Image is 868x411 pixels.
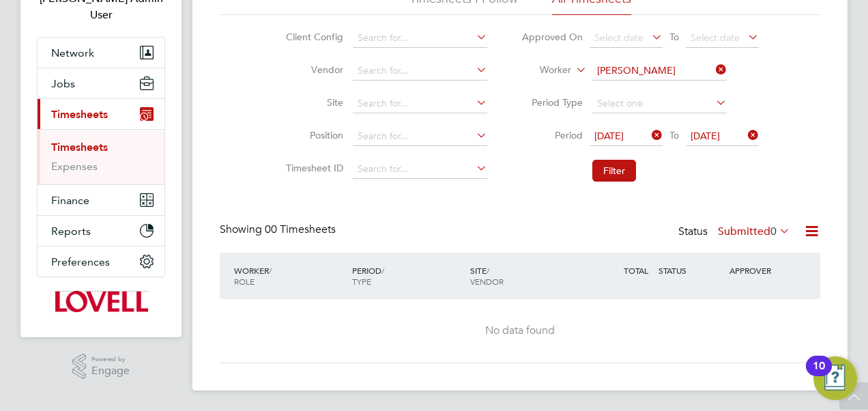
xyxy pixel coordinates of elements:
[510,63,571,77] label: Worker
[592,61,727,81] input: Search for...
[51,77,75,90] span: Jobs
[54,291,147,313] img: lovell-logo-retina.png
[234,276,255,287] span: ROLE
[718,225,790,238] label: Submitted
[269,265,272,276] span: /
[381,265,384,276] span: /
[91,365,130,377] span: Engage
[51,108,108,121] span: Timesheets
[470,276,504,287] span: VENDOR
[353,127,487,146] input: Search for...
[51,225,91,238] span: Reports
[282,162,343,174] label: Timesheet ID
[594,130,624,142] span: [DATE]
[349,258,467,294] div: PERIOD
[38,99,164,129] button: Timesheets
[353,61,487,81] input: Search for...
[353,29,487,48] input: Search for...
[282,31,343,43] label: Client Config
[38,185,164,215] button: Finance
[521,129,583,141] label: Period
[665,28,683,46] span: To
[51,255,110,268] span: Preferences
[352,276,371,287] span: TYPE
[38,68,164,98] button: Jobs
[655,258,726,283] div: STATUS
[624,265,648,276] span: TOTAL
[231,258,349,294] div: WORKER
[592,94,727,113] input: Select one
[51,194,89,207] span: Finance
[91,354,130,365] span: Powered by
[38,246,164,277] button: Preferences
[38,216,164,246] button: Reports
[72,354,130,380] a: Powered byEngage
[813,356,857,400] button: Open Resource Center, 10 new notifications
[282,63,343,76] label: Vendor
[353,160,487,179] input: Search for...
[233,324,807,338] div: No data found
[487,265,489,276] span: /
[770,225,777,238] span: 0
[467,258,585,294] div: SITE
[678,223,793,242] div: Status
[51,46,94,59] span: Network
[691,31,740,44] span: Select date
[594,31,643,44] span: Select date
[51,141,108,154] a: Timesheets
[220,223,338,237] div: Showing
[282,96,343,109] label: Site
[521,31,583,43] label: Approved On
[691,130,720,142] span: [DATE]
[38,129,164,184] div: Timesheets
[38,38,164,68] button: Network
[265,223,336,236] span: 00 Timesheets
[665,126,683,144] span: To
[521,96,583,109] label: Period Type
[282,129,343,141] label: Position
[592,160,636,182] button: Filter
[813,366,825,384] div: 10
[51,160,98,173] a: Expenses
[37,291,165,313] a: Go to home page
[353,94,487,113] input: Search for...
[726,258,797,283] div: APPROVER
